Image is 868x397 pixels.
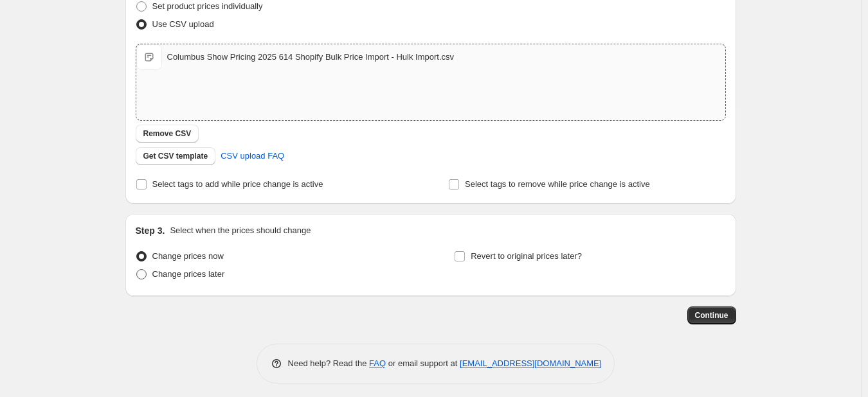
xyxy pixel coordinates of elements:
span: Select tags to remove while price change is active [465,179,650,189]
button: Get CSV template [136,147,216,165]
span: Continue [695,310,728,321]
span: Revert to original prices later? [471,251,582,261]
a: CSV upload FAQ [213,146,292,166]
button: Remove CSV [136,125,199,143]
span: Need help? Read the [288,358,370,368]
a: FAQ [369,358,386,368]
span: Set product prices individually [152,1,263,11]
span: Select tags to add while price change is active [152,179,323,189]
span: CSV upload FAQ [221,150,284,163]
span: Use CSV upload [152,19,214,29]
span: Get CSV template [143,151,208,161]
h2: Step 3. [136,224,165,237]
button: Continue [687,306,736,324]
span: Change prices now [152,251,224,261]
p: Select when the prices should change [170,224,311,237]
span: or email support at [386,358,460,368]
span: Change prices later [152,269,225,279]
div: Columbus Show Pricing 2025 614 Shopify Bulk Price Import - Hulk Import.csv [167,51,455,64]
a: [EMAIL_ADDRESS][DOMAIN_NAME] [460,358,601,368]
span: Remove CSV [143,128,192,139]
